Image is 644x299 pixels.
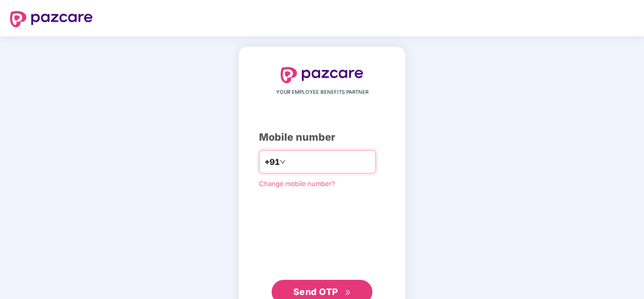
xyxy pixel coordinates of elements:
div: Mobile number [259,130,385,145]
span: down [280,159,286,165]
span: Send OTP [293,286,338,297]
span: double-right [345,289,351,296]
img: logo [10,11,93,27]
span: YOUR EMPLOYEE BENEFITS PARTNER [276,88,368,96]
a: Change mobile number? [259,180,335,188]
span: +91 [265,156,280,168]
img: logo [281,67,363,83]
